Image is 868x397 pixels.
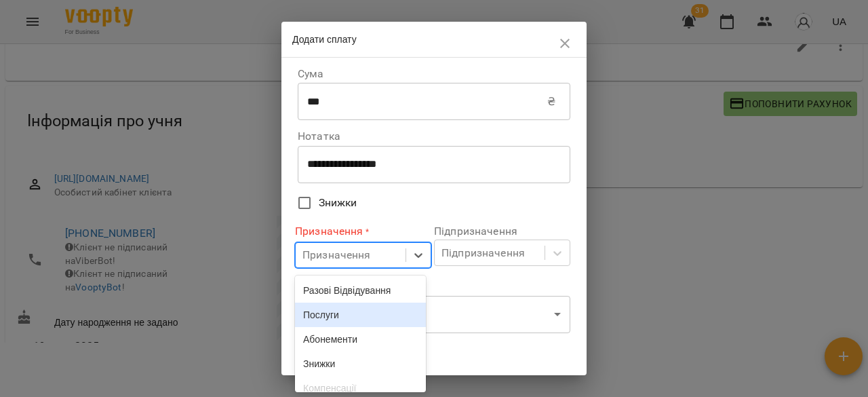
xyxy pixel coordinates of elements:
[441,245,525,261] div: Підпризначення
[298,69,570,79] label: Сума
[319,195,357,211] span: Знижки
[295,278,426,303] div: Разові Відвідування
[298,277,570,292] label: Каса
[295,223,431,239] label: Призначення
[298,344,570,355] label: Вказати дату сплати
[295,327,426,352] div: Абонементи
[295,303,426,327] div: Послуги
[298,131,570,142] label: Нотатка
[547,94,555,110] p: ₴
[292,34,357,45] span: Додати сплату
[434,226,570,237] label: Підпризначення
[302,247,371,263] div: Призначення
[295,352,426,376] div: Знижки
